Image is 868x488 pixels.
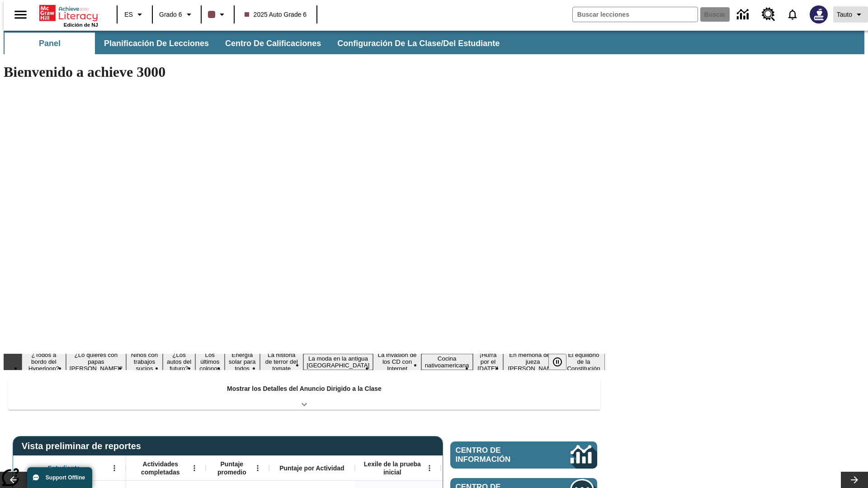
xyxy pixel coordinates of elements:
button: Diapositiva 2 ¿Lo quieres con papas fritas? [66,350,126,373]
button: Planificación de lecciones [97,33,216,54]
button: Escoja un nuevo avatar [804,3,833,26]
button: Diapositiva 6 Energía solar para todos [225,350,260,373]
span: Estudiante [48,464,80,472]
button: Diapositiva 10 Cocina nativoamericana [421,354,473,370]
span: Panel [39,38,61,49]
span: Planificación de lecciones [104,38,209,49]
button: Diapositiva 11 ¡Hurra por el Día de la Constitución! [473,350,504,373]
button: Diapositiva 4 ¿Los autos del futuro? [163,350,195,373]
button: Configuración de la clase/del estudiante [330,33,507,54]
button: Pausar [548,354,566,370]
button: Perfil/Configuración [833,6,868,23]
button: Lenguaje: ES, Selecciona un idioma [120,6,149,23]
span: Lexile de la prueba inicial [359,460,425,476]
input: Buscar campo [573,7,698,22]
div: Subbarra de navegación [4,31,864,54]
span: Puntaje por Actividad [279,464,344,472]
img: Avatar [810,5,828,23]
button: Diapositiva 12 En memoria de la jueza O'Connor [503,350,562,373]
h1: Bienvenido a achieve 3000 [4,64,605,80]
button: Panel [5,33,95,54]
button: Carrusel de lecciones, seguir [841,472,868,488]
span: Configuración de la clase/del estudiante [337,38,500,49]
div: Subbarra de navegación [4,33,508,54]
button: Abrir menú [188,461,201,475]
button: Diapositiva 9 La invasión de los CD con Internet [373,350,421,373]
button: Grado: Grado 6, Elige un grado [156,6,198,23]
a: Centro de información [450,441,597,469]
a: Centro de información [731,2,756,27]
div: Pausar [548,354,576,370]
button: Abrir menú [251,461,264,475]
button: Diapositiva 13 El equilibrio de la Constitución [562,350,605,373]
span: Support Offline [46,474,85,481]
button: Diapositiva 1 ¿Todos a bordo del Hyperloop? [22,350,66,373]
span: Puntaje promedio [210,460,254,476]
span: Centro de calificaciones [225,38,321,49]
span: Tauto [837,10,852,19]
span: Edición de NJ [64,22,98,28]
span: 2025 Auto Grade 6 [245,10,307,19]
span: Grado 6 [159,10,182,19]
div: Mostrar los Detalles del Anuncio Dirigido a la Clase [8,379,600,410]
button: Diapositiva 5 Los últimos colonos [195,350,224,373]
button: Support Offline [27,467,92,488]
button: El color de la clase es café oscuro. Cambiar el color de la clase. [204,6,231,23]
button: Diapositiva 3 Niños con trabajos sucios [126,350,163,373]
a: Portada [39,4,98,22]
button: Abrir el menú lateral [7,1,34,28]
span: Actividades completadas [131,460,190,476]
span: Vista preliminar de reportes [22,441,146,451]
button: Centro de calificaciones [218,33,328,54]
div: Portada [39,3,98,28]
button: Abrir menú [108,461,121,475]
p: Mostrar los Detalles del Anuncio Dirigido a la Clase [227,384,382,394]
button: Diapositiva 8 La moda en la antigua Roma [303,354,373,370]
span: ES [124,10,133,19]
button: Abrir menú [423,461,436,475]
a: Notificaciones [781,3,804,26]
button: Diapositiva 7 La historia de terror del tomate [260,350,303,373]
a: Centro de recursos, Se abrirá en una pestaña nueva. [756,2,781,27]
span: Centro de información [456,446,540,464]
